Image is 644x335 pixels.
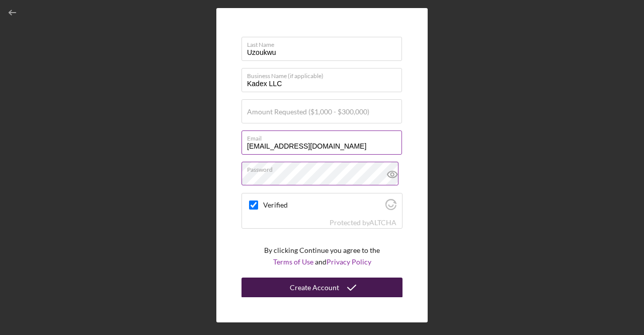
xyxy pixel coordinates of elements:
[247,37,402,48] label: Last Name
[264,245,380,267] p: By clicking Continue you agree to the and
[247,131,402,142] label: Email
[369,218,396,227] a: Visit Altcha.org
[242,278,403,298] button: Create Account
[247,108,369,116] label: Amount Requested ($1,000 - $300,000)
[273,257,313,266] a: Terms of Use
[385,203,396,212] a: Visit Altcha.org
[247,162,402,173] label: Password
[247,69,402,80] label: Business Name (if applicable)
[330,219,396,227] div: Protected by
[290,278,339,298] div: Create Account
[327,257,371,266] a: Privacy Policy
[263,201,382,209] label: Verified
